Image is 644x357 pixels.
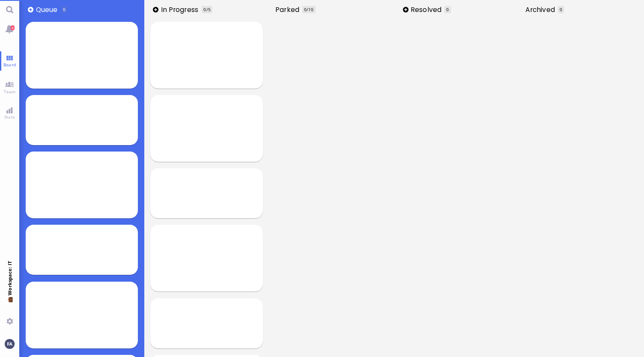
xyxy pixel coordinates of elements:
[203,6,206,12] span: 0
[525,5,558,15] span: Archived
[1,62,18,68] span: Board
[153,7,158,12] button: Add
[206,6,211,12] span: /5
[6,295,13,315] span: 💼 Workspace: IT
[560,6,562,12] span: 0
[11,25,15,30] span: 4
[5,339,14,348] img: You
[403,7,408,12] button: Add
[307,6,313,12] span: /10
[36,5,60,15] span: Queue
[161,5,201,15] span: In progress
[2,114,17,120] span: Stats
[275,5,302,15] span: Parked
[304,6,307,12] span: 0
[2,89,18,95] span: Team
[446,6,449,12] span: 0
[411,5,444,15] span: Resolved
[63,6,66,12] span: 0
[28,7,33,12] button: Add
